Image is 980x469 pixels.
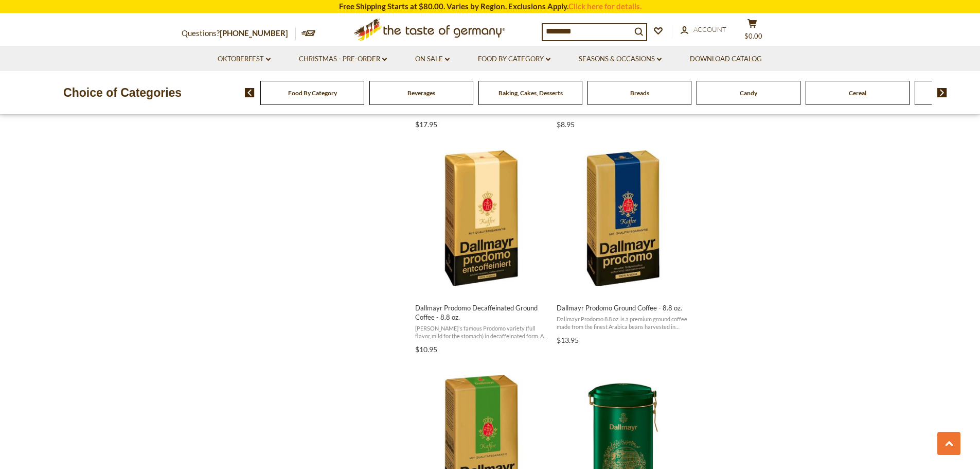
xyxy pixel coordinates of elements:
[415,345,437,354] span: $10.95
[937,88,947,97] img: next arrow
[415,324,548,340] span: [PERSON_NAME]'s famous Prodomo variety (full flavor, mild for the stomach) in decaffeinated form....
[414,150,550,287] img: Dallmayr Decaffeinated Ground Coffee
[744,32,762,40] span: $0.00
[218,54,271,65] a: Oktoberfest
[555,150,691,287] img: Dallmayr Prodomo Ground Coffee
[630,89,649,97] a: Breads
[740,89,757,97] a: Candy
[498,89,563,97] a: Baking, Cakes, Desserts
[415,120,437,129] span: $17.95
[557,120,575,129] span: $8.95
[555,141,691,348] a: Dallmayr Prodomo Ground Coffee - 8.8 oz.
[182,27,296,40] p: Questions?
[245,88,255,97] img: previous arrow
[557,336,579,344] span: $13.95
[299,54,387,65] a: Christmas - PRE-ORDER
[415,54,450,65] a: On Sale
[415,303,548,322] span: Dallmayr Prodomo Decaffeinated Ground Coffee - 8.8 oz.
[737,19,768,44] button: $0.00
[220,28,288,38] a: [PHONE_NUMBER]
[414,141,550,357] a: Dallmayr Prodomo Decaffeinated Ground Coffee - 8.8 oz.
[693,25,726,33] span: Account
[849,89,866,97] a: Cereal
[690,54,762,65] a: Download Catalog
[478,54,550,65] a: Food By Category
[557,303,690,312] span: Dallmayr Prodomo Ground Coffee - 8.8 oz.
[557,315,690,331] span: Dallmayr Prodomo 8.8 oz. is a premium ground coffee made from the finest Arabica beans harvested ...
[568,2,642,11] a: Click here for details.
[407,89,435,97] a: Beverages
[288,89,337,97] a: Food By Category
[579,54,662,65] a: Seasons & Occasions
[681,24,726,36] a: Account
